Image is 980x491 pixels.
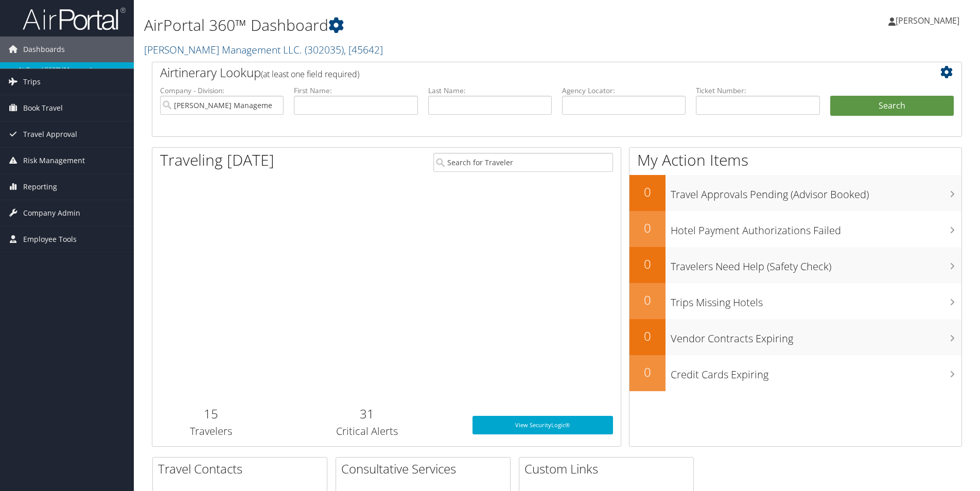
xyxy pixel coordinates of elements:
[23,121,77,147] span: Travel Approval
[23,200,80,226] span: Company Admin
[671,326,961,346] h3: Vendor Contracts Expiring
[160,149,274,171] h1: Traveling [DATE]
[562,85,686,96] label: Agency Locator:
[341,460,510,478] h2: Consultative Services
[277,405,457,423] h2: 31
[671,182,961,202] h3: Travel Approvals Pending (Advisor Booked)
[671,290,961,310] h3: Trips Missing Hotels
[629,291,666,309] h2: 0
[696,85,819,96] label: Ticket Number:
[23,69,41,95] span: Trips
[629,319,961,355] a: 0Vendor Contracts Expiring
[629,175,961,211] a: 0Travel Approvals Pending (Advisor Booked)
[629,219,666,237] h2: 0
[158,460,327,478] h2: Travel Contacts
[23,7,126,31] img: airportal-logo.png
[23,174,57,200] span: Reporting
[671,254,961,274] h3: Travelers Need Help (Safety Check)
[160,85,284,96] label: Company - Division:
[472,416,613,434] a: View SecurityLogic®
[629,363,666,381] h2: 0
[830,96,954,116] button: Search
[144,14,694,36] h1: AirPortal 360™ Dashboard
[896,15,959,26] span: [PERSON_NAME]
[261,68,359,80] span: (at least one field required)
[629,283,961,319] a: 0Trips Missing Hotels
[629,247,961,283] a: 0Travelers Need Help (Safety Check)
[428,85,552,96] label: Last Name:
[524,460,693,478] h2: Custom Links
[294,85,417,96] label: First Name:
[277,424,457,439] h3: Critical Alerts
[629,255,666,273] h2: 0
[23,37,65,62] span: Dashboards
[160,64,886,81] h2: Airtinerary Lookup
[160,405,261,423] h2: 15
[629,327,666,345] h2: 0
[888,5,970,36] a: [PERSON_NAME]
[629,355,961,391] a: 0Credit Cards Expiring
[160,424,261,439] h3: Travelers
[144,43,383,57] a: [PERSON_NAME] Management LLC.
[629,211,961,247] a: 0Hotel Payment Authorizations Failed
[671,362,961,382] h3: Credit Cards Expiring
[344,43,383,57] span: , [ 45642 ]
[433,153,613,172] input: Search for Traveler
[629,149,961,171] h1: My Action Items
[23,95,63,121] span: Book Travel
[305,43,344,57] span: ( 302035 )
[629,183,666,201] h2: 0
[671,218,961,238] h3: Hotel Payment Authorizations Failed
[23,148,85,173] span: Risk Management
[23,226,77,252] span: Employee Tools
